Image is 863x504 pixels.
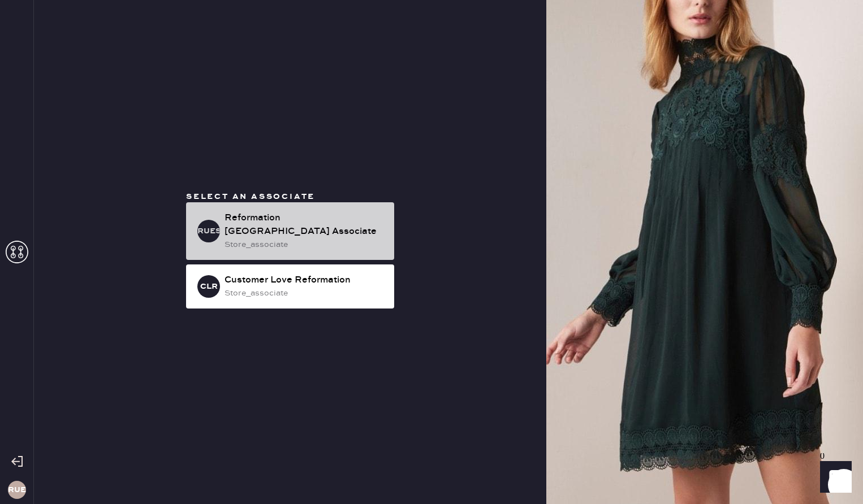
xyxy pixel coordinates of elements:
[809,453,858,502] iframe: Front Chat
[225,211,385,238] div: Reformation [GEOGRAPHIC_DATA] Associate
[200,283,218,290] h3: CLR
[8,486,26,494] h3: RUES
[225,273,385,287] div: Customer Love Reformation
[225,287,385,299] div: store_associate
[225,238,385,251] div: store_associate
[197,227,220,235] h3: RUESA
[186,192,315,202] span: Select an associate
